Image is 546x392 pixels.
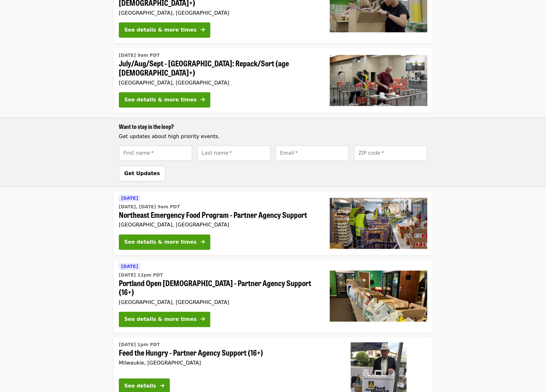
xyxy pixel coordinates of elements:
time: [DATE], [DATE] 9am PDT [119,203,180,210]
span: [DATE] [121,196,138,201]
div: [GEOGRAPHIC_DATA], [GEOGRAPHIC_DATA] [119,299,320,305]
div: See details & more times [124,315,197,323]
span: Want to stay in the loop? [119,122,174,130]
span: July/Aug/Sept - [GEOGRAPHIC_DATA]: Repack/Sort (age [DEMOGRAPHIC_DATA]+) [119,59,320,77]
div: See details & more times [124,238,197,246]
div: [GEOGRAPHIC_DATA], [GEOGRAPHIC_DATA] [119,10,320,16]
span: Portland Open [DEMOGRAPHIC_DATA] - Partner Agency Support (16+) [119,278,320,297]
div: See details [124,382,156,390]
i: arrow-right icon [200,239,205,245]
span: Get Updates [124,170,160,176]
span: Get updates about high priority events. [119,133,219,139]
div: [GEOGRAPHIC_DATA], [GEOGRAPHIC_DATA] [119,80,320,86]
button: See details & more times [119,312,210,327]
div: Milwaukie, [GEOGRAPHIC_DATA] [119,360,320,366]
img: Portland Open Bible - Partner Agency Support (16+) organized by Oregon Food Bank [330,270,427,322]
input: [object Object] [276,145,349,161]
input: [object Object] [119,145,192,161]
button: Get Updates [119,166,165,181]
button: See details & more times [119,22,210,38]
time: [DATE] 9am PDT [119,52,160,59]
i: arrow-right icon [200,316,205,322]
a: See details for "Portland Open Bible - Partner Agency Support (16+)" [114,260,432,332]
input: [object Object] [197,145,270,161]
a: See details for "Northeast Emergency Food Program - Partner Agency Support" [114,192,432,255]
button: See details & more times [119,92,210,107]
img: Northeast Emergency Food Program - Partner Agency Support organized by Oregon Food Bank [330,198,427,249]
img: July/Aug/Sept - Portland: Repack/Sort (age 16+) organized by Oregon Food Bank [330,55,427,106]
div: See details & more times [124,96,197,104]
input: [object Object] [354,145,427,161]
time: [DATE] 1pm PDT [119,341,160,348]
span: Northeast Emergency Food Program - Partner Agency Support [119,210,320,219]
i: arrow-right icon [160,383,164,389]
i: arrow-right icon [200,97,205,103]
div: See details & more times [124,26,197,34]
time: [DATE] 12pm PDT [119,272,163,278]
span: [DATE] [121,264,138,269]
div: [GEOGRAPHIC_DATA], [GEOGRAPHIC_DATA] [119,222,320,228]
button: See details & more times [119,234,210,250]
span: Feed the Hungry - Partner Agency Support (16+) [119,348,320,357]
a: See details for "July/Aug/Sept - Portland: Repack/Sort (age 16+)" [114,48,432,113]
i: arrow-right icon [200,27,205,33]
